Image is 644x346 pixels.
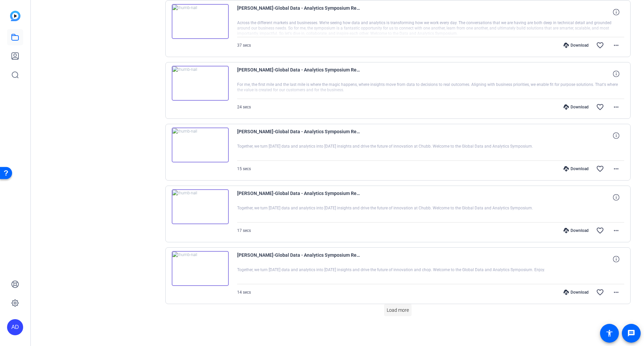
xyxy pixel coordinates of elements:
span: [PERSON_NAME]-Global Data - Analytics Symposium Reel-Global Data - Analytics Symposium Opening Vi... [237,4,361,20]
img: thumb-nail [172,66,229,101]
div: Download [560,228,592,233]
span: 15 secs [237,166,251,171]
div: Download [560,166,592,171]
mat-icon: more_horiz [612,103,620,111]
mat-icon: more_horiz [612,41,620,49]
mat-icon: accessibility [605,329,613,337]
div: Download [560,43,592,48]
span: 17 secs [237,228,251,233]
span: [PERSON_NAME]-Global Data - Analytics Symposium Reel-Global Data - Analytics Symposium Opening Vi... [237,251,361,267]
mat-icon: more_horiz [612,227,620,235]
span: 14 secs [237,290,251,295]
span: 37 secs [237,43,251,48]
mat-icon: favorite_border [596,227,604,235]
img: thumb-nail [172,4,229,39]
div: Download [560,104,592,110]
mat-icon: favorite_border [596,103,604,111]
div: Download [560,290,592,295]
img: thumb-nail [172,128,229,162]
span: 24 secs [237,105,251,109]
img: thumb-nail [172,189,229,224]
mat-icon: favorite_border [596,41,604,49]
mat-icon: more_horiz [612,288,620,296]
span: [PERSON_NAME]-Global Data - Analytics Symposium Reel-Global Data - Analytics Symposium Opening Vi... [237,189,361,205]
mat-icon: message [627,329,635,337]
mat-icon: favorite_border [596,165,604,173]
button: Load more [384,304,412,316]
mat-icon: more_horiz [612,165,620,173]
img: thumb-nail [172,251,229,286]
div: AD [7,319,23,335]
span: [PERSON_NAME]-Global Data - Analytics Symposium Reel-Global Data - Analytics Symposium Opening Vi... [237,128,361,144]
span: [PERSON_NAME]-Global Data - Analytics Symposium Reel-Global Data - Analytics Symposium Opening Vi... [237,66,361,82]
img: blue-gradient.svg [10,11,20,21]
span: Load more [387,307,409,314]
mat-icon: favorite_border [596,288,604,296]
